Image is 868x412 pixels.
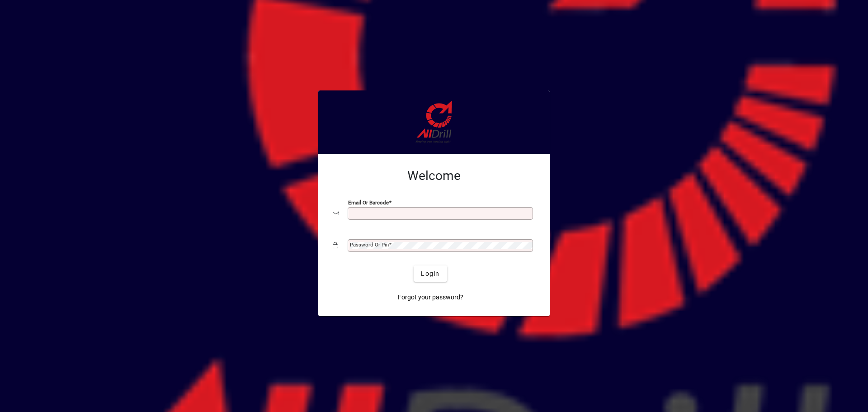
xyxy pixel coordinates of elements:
mat-label: Email or Barcode [348,199,389,206]
span: Login [421,269,439,279]
h2: Welcome [333,168,535,184]
mat-label: Password or Pin [350,242,389,248]
button: Login [414,265,447,282]
span: Forgot your password? [398,293,463,302]
a: Forgot your password? [394,289,467,305]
